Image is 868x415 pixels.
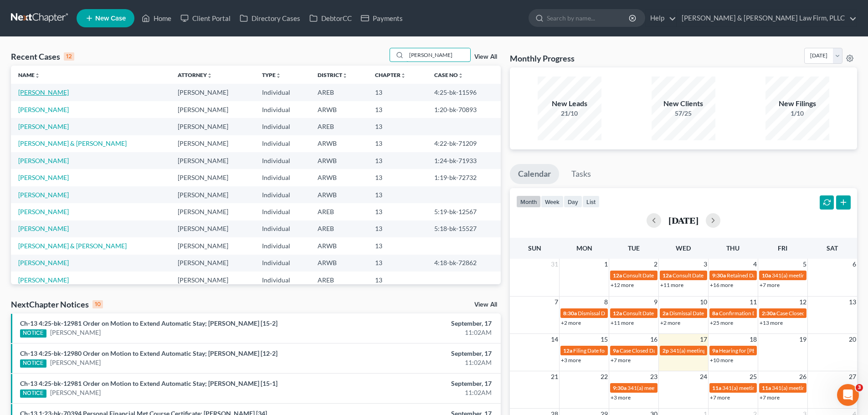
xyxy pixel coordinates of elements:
[516,195,541,208] button: month
[255,255,310,272] td: Individual
[673,272,755,279] span: Consult Date for [PERSON_NAME]
[368,272,427,288] td: 13
[677,10,857,26] a: [PERSON_NAME] & [PERSON_NAME] Law Firm, PLLC
[310,152,368,169] td: ARWB
[20,359,46,368] div: NOTICE
[11,299,103,310] div: NextChapter Notices
[18,123,69,130] a: [PERSON_NAME]
[50,328,101,337] a: [PERSON_NAME]
[310,135,368,152] td: ARWB
[699,297,708,307] span: 10
[20,319,277,327] a: Ch-13 4:25-bk-12981 Order on Motion to Extend Automatic Stay; [PERSON_NAME] [15-2]
[528,244,541,252] span: Sun
[340,349,492,358] div: September, 17
[262,72,281,78] a: Typeunfold_more
[798,297,807,307] span: 12
[837,384,859,406] iframe: Intercom live chat
[170,169,255,186] td: [PERSON_NAME]
[762,310,776,317] span: 2:30a
[554,297,559,307] span: 7
[827,244,838,252] span: Sat
[170,118,255,135] td: [PERSON_NAME]
[50,358,101,367] a: [PERSON_NAME]
[603,297,609,307] span: 8
[368,255,427,272] td: 13
[310,203,368,220] td: AREB
[703,259,708,270] span: 3
[401,73,406,78] i: unfold_more
[18,191,69,199] a: [PERSON_NAME]
[427,135,501,152] td: 4:22-bk-71209
[255,84,310,101] td: Individual
[310,101,368,118] td: ARWB
[340,379,492,388] div: September, 17
[550,334,559,345] span: 14
[178,72,212,78] a: Attorneyunfold_more
[712,384,721,391] span: 11a
[603,259,609,270] span: 1
[255,101,310,118] td: Individual
[318,72,348,78] a: Districtunfold_more
[368,169,427,186] td: 13
[18,225,69,232] a: [PERSON_NAME]
[170,152,255,169] td: [PERSON_NAME]
[207,73,212,78] i: unfold_more
[710,319,733,326] a: +25 more
[434,72,463,78] a: Case Nounfold_more
[35,73,40,78] i: unfold_more
[170,101,255,118] td: [PERSON_NAME]
[95,15,126,22] span: New Case
[798,371,807,382] span: 26
[699,371,708,382] span: 24
[18,276,69,284] a: [PERSON_NAME]
[611,357,631,364] a: +7 more
[652,109,715,118] div: 57/25
[670,347,758,354] span: 341(a) meeting for [PERSON_NAME]
[848,371,857,382] span: 27
[660,319,680,326] a: +2 more
[18,208,69,215] a: [PERSON_NAME]
[538,109,601,118] div: 21/10
[541,195,564,208] button: week
[18,242,127,250] a: [PERSON_NAME] & [PERSON_NAME]
[600,334,609,345] span: 15
[547,10,630,26] input: Search by name...
[20,349,277,357] a: Ch-13 4:25-bk-12980 Order on Motion to Extend Automatic Stay; [PERSON_NAME] [12-2]
[550,371,559,382] span: 21
[749,371,758,382] span: 25
[255,237,310,254] td: Individual
[340,319,492,328] div: September, 17
[719,310,816,317] span: Confirmation Date for [PERSON_NAME]
[340,388,492,397] div: 11:02AM
[427,220,501,237] td: 5:18-bk-15527
[255,118,310,135] td: Individual
[375,72,406,78] a: Chapterunfold_more
[573,347,651,354] span: Filing Date for [PERSON_NAME]
[676,244,691,252] span: Wed
[18,106,69,113] a: [PERSON_NAME]
[712,310,718,317] span: 8a
[760,282,780,288] a: +7 more
[20,389,46,398] div: NOTICE
[710,394,730,401] a: +7 more
[653,259,658,270] span: 2
[170,272,255,288] td: [PERSON_NAME]
[255,203,310,220] td: Individual
[798,334,807,345] span: 19
[710,357,733,364] a: +10 more
[663,272,672,279] span: 12a
[255,186,310,203] td: Individual
[368,118,427,135] td: 13
[765,98,829,109] div: New Filings
[18,259,69,266] a: [PERSON_NAME]
[668,215,699,225] h2: [DATE]
[778,244,787,252] span: Fri
[310,169,368,186] td: ARWB
[669,310,811,317] span: Dismissal Date for [PERSON_NAME][GEOGRAPHIC_DATA]
[852,259,857,270] span: 6
[627,384,715,391] span: 341(a) meeting for [PERSON_NAME]
[762,384,771,391] span: 11a
[310,186,368,203] td: ARWB
[772,272,860,279] span: 341(a) meeting for [PERSON_NAME]
[663,310,668,317] span: 2a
